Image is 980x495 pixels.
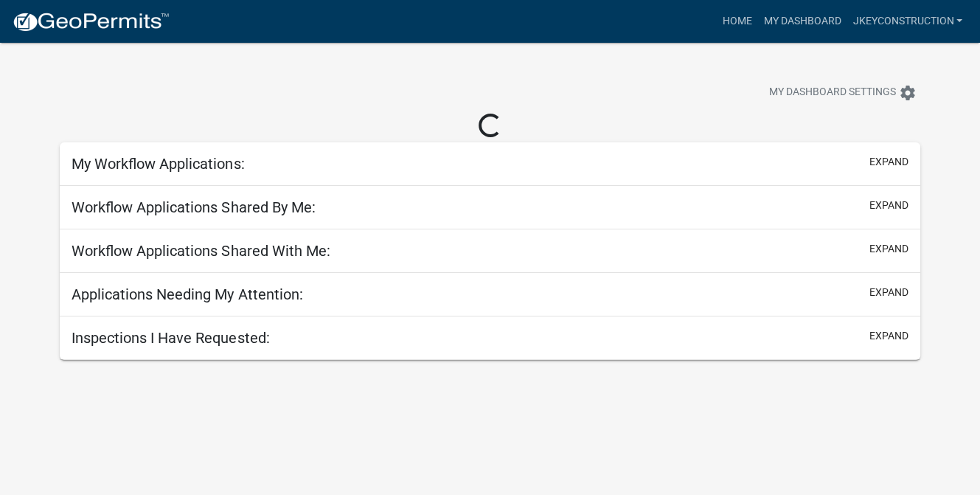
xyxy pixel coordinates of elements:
[757,7,847,35] a: My Dashboard
[757,78,928,107] button: My Dashboard Settingssettings
[72,242,330,260] h5: Workflow Applications Shared With Me:
[869,241,908,257] button: expand
[72,155,244,173] h5: My Workflow Applications:
[72,198,315,216] h5: Workflow Applications Shared By Me:
[869,328,908,344] button: expand
[869,285,908,300] button: expand
[869,154,908,170] button: expand
[769,84,896,102] span: My Dashboard Settings
[72,285,302,303] h5: Applications Needing My Attention:
[72,329,269,347] h5: Inspections I Have Requested:
[899,84,917,102] i: settings
[869,198,908,213] button: expand
[847,7,968,35] a: jkeyconstruction
[716,7,757,35] a: Home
